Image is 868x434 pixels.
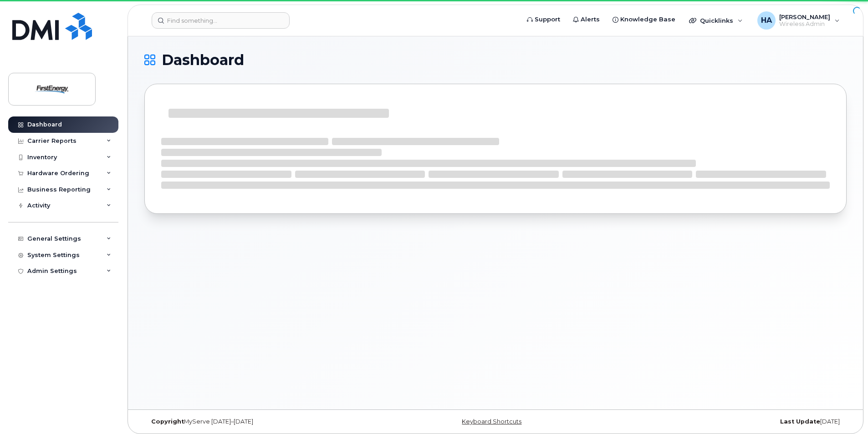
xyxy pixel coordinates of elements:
strong: Last Update [780,418,820,425]
div: [DATE] [613,418,847,425]
strong: Copyright [151,418,184,425]
a: Keyboard Shortcuts [462,418,521,425]
span: Dashboard [162,53,244,67]
div: MyServe [DATE]–[DATE] [144,418,378,425]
